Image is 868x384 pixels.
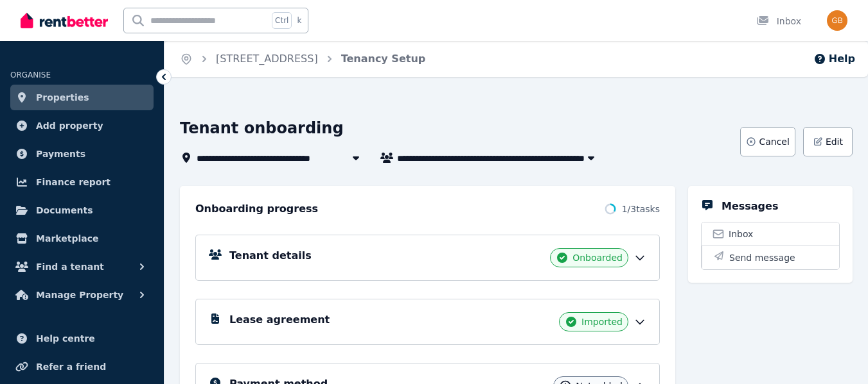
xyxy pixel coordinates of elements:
[759,135,789,148] span: Cancel
[36,259,104,274] span: Find a tenant
[622,203,660,215] span: 1 / 3 tasks
[180,118,344,138] h1: Tenant onboarding
[229,248,312,263] h5: Tenant details
[813,51,855,67] button: Help
[195,201,318,217] h2: Onboarding progress
[297,15,301,26] span: k
[729,251,795,264] span: Send message
[36,231,98,246] span: Marketplace
[10,254,154,280] button: Find a tenant
[10,326,154,351] a: Help centre
[164,41,441,77] nav: Breadcrumb
[10,113,154,138] a: Add property
[272,12,292,29] span: Ctrl
[826,135,843,148] span: Edit
[36,203,93,218] span: Documents
[10,85,154,110] a: Properties
[824,340,855,371] iframe: Intercom live chat
[581,315,623,328] span: Imported
[36,331,95,346] span: Help centre
[36,146,85,162] span: Payments
[803,127,853,156] button: Edit
[341,51,426,67] span: Tenancy Setup
[572,251,623,264] span: Onboarded
[702,246,839,269] button: Send message
[722,199,778,214] h5: Messages
[729,228,753,240] span: Inbox
[702,222,839,246] a: Inbox
[36,90,89,105] span: Properties
[10,169,154,195] a: Finance report
[36,118,103,133] span: Add property
[740,127,795,156] button: Cancel
[10,71,51,79] span: ORGANISE
[21,11,108,30] img: RentBetter
[229,312,330,328] h5: Lease agreement
[216,53,318,65] a: [STREET_ADDRESS]
[756,15,801,28] div: Inbox
[10,141,154,167] a: Payments
[10,226,154,251] a: Marketplace
[10,354,154,380] a: Refer a friend
[36,287,123,303] span: Manage Property
[10,197,154,223] a: Documents
[36,174,111,190] span: Finance report
[827,10,847,31] img: Georgia Beven
[36,359,106,374] span: Refer a friend
[10,282,154,308] button: Manage Property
